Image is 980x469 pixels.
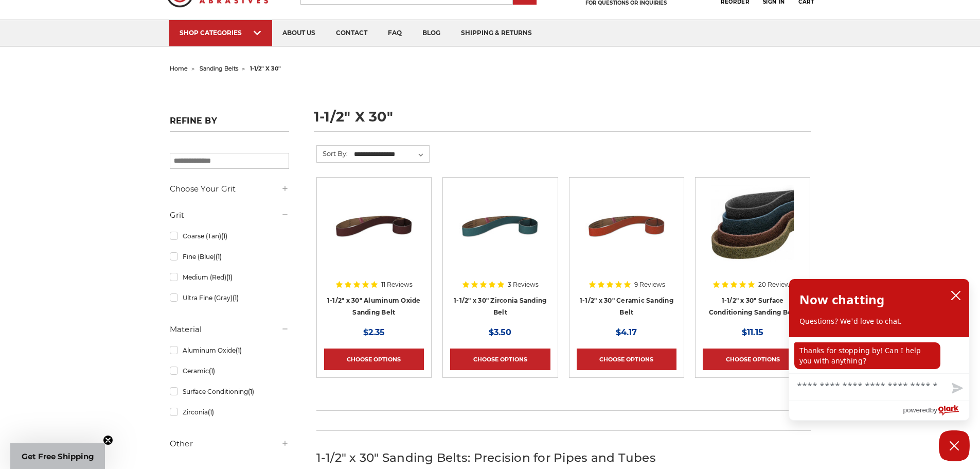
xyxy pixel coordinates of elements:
button: Send message [943,377,969,401]
a: 1-1/2" x 30" Sanding Belt - Zirconia [450,185,550,285]
a: Fine (Blue) [170,248,289,266]
span: (1) [209,367,215,375]
h1: 1-1/2" x 30" [314,110,811,132]
a: Choose Options [450,349,550,370]
span: (1) [248,388,254,395]
select: Sort By: [352,147,429,162]
span: 11 Reviews [381,282,413,288]
img: 1-1/2" x 30" Sanding Belt - Ceramic [585,185,668,267]
a: sanding belts [200,65,238,72]
h5: Grit [170,209,289,221]
a: contact [326,20,378,46]
a: Coarse (Tan) [170,227,289,245]
span: powered [903,404,930,416]
a: 1.5"x30" Surface Conditioning Sanding Belts [703,185,803,285]
label: Sort By: [317,146,348,161]
img: 1-1/2" x 30" Sanding Belt - Aluminum Oxide [333,185,415,267]
a: Ceramic [170,362,289,380]
div: SHOP CATEGORIES [180,29,262,37]
a: Powered by Olark [903,401,969,420]
span: by [930,404,937,416]
span: 20 Reviews [758,282,793,288]
div: Get Free ShippingClose teaser [10,443,105,469]
a: about us [272,20,326,46]
span: (1) [208,408,214,416]
a: 1-1/2" x 30" Ceramic Sanding Belt [580,297,673,316]
a: 1-1/2" x 30" Sanding Belt - Aluminum Oxide [324,185,424,285]
a: Choose Options [324,349,424,370]
a: home [170,65,188,72]
h5: Material [170,323,289,336]
span: (1) [216,253,222,260]
a: Choose Options [577,349,676,370]
p: Questions? We'd love to chat. [799,316,959,326]
span: (1) [233,294,239,302]
p: Thanks for stopping by! Can I help you with anything? [794,342,940,369]
span: $11.15 [742,327,763,337]
a: 1-1/2" x 30" Aluminum Oxide Sanding Belt [327,297,421,316]
a: blog [412,20,451,46]
h5: Other [170,438,289,450]
a: faq [378,20,412,46]
a: Choose Options [703,349,803,370]
span: (1) [226,273,233,281]
a: Aluminum Oxide [170,341,289,359]
span: $2.35 [363,327,385,337]
h2: Now chatting [799,289,884,310]
div: olark chatbox [789,279,970,421]
img: 1.5"x30" Surface Conditioning Sanding Belts [711,185,794,267]
span: (1) [236,346,242,354]
div: chat [789,337,969,373]
a: shipping & returns [451,20,542,46]
img: 1-1/2" x 30" Sanding Belt - Zirconia [459,185,541,267]
a: 1-1/2" x 30" Zirconia Sanding Belt [454,297,546,316]
a: Surface Conditioning [170,383,289,401]
span: (1) [221,232,227,240]
span: $3.50 [489,327,511,337]
h5: Refine by [170,116,289,132]
span: 3 Reviews [508,282,539,288]
h2: 1-1/2" x 30" Sanding Belts: Precision for Pipes and Tubes [316,449,811,467]
a: 1-1/2" x 30" Sanding Belt - Ceramic [577,185,676,285]
a: Ultra Fine (Gray) [170,289,289,307]
a: 1-1/2" x 30" Surface Conditioning Sanding Belt [709,297,797,316]
a: Medium (Red) [170,268,289,286]
span: Get Free Shipping [22,451,94,461]
span: 1-1/2" x 30" [250,65,281,72]
button: Close teaser [103,435,113,445]
button: Close Chatbox [939,430,970,461]
h5: Choose Your Grit [170,183,289,195]
button: close chatbox [948,288,964,303]
span: 9 Reviews [634,282,665,288]
a: Zirconia [170,403,289,421]
span: $4.17 [616,327,637,337]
